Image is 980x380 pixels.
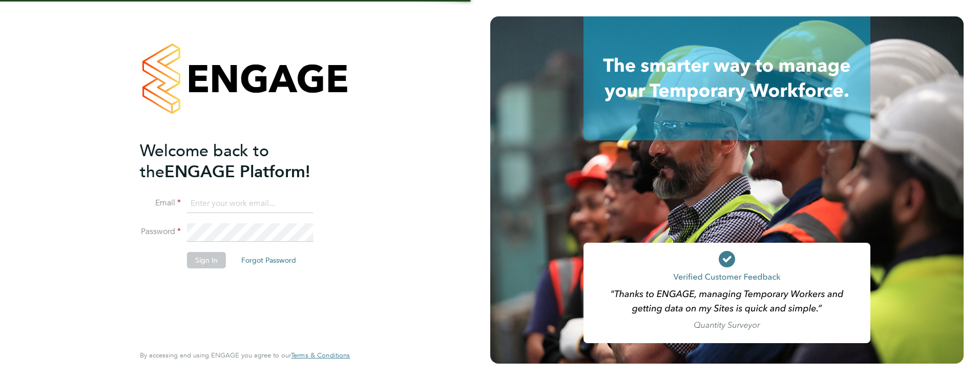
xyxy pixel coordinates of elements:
[233,252,304,268] button: Forgot Password
[140,140,340,182] h2: ENGAGE Platform!
[291,351,350,360] a: Terms & Conditions
[187,252,226,268] button: Sign In
[140,198,181,208] label: Email
[187,195,314,213] input: Enter your work email...
[140,141,269,182] span: Welcome back to the
[140,351,350,360] span: By accessing and using ENGAGE you agree to our
[140,226,181,237] label: Password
